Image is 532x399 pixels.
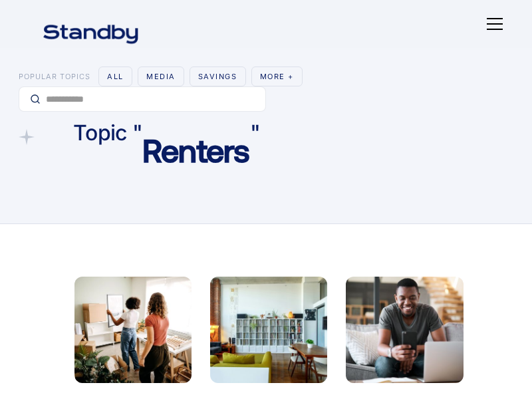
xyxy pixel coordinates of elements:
[250,118,260,164] h2: "
[138,66,184,86] a: Media
[142,118,250,170] h1: Renters
[27,16,155,32] a: home
[73,118,142,164] h2: Topic "
[251,66,303,86] div: more +
[260,70,294,83] div: more +
[190,66,246,86] a: Savings
[98,66,132,86] a: all
[479,8,505,40] div: menu
[19,70,90,83] div: Popular topics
